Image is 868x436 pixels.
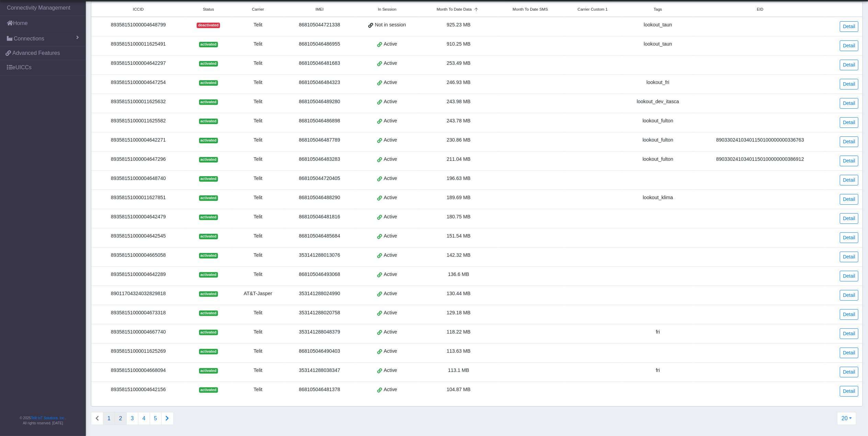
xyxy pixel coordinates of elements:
span: Active [384,386,397,393]
div: Telit [235,98,280,106]
div: lookout_fulton [626,136,690,144]
div: 89358151000004642271 [95,136,181,144]
div: 868105046489280 [289,98,350,106]
span: activated [199,42,218,47]
span: activated [199,215,218,220]
div: Telit [235,40,280,48]
span: 246.93 MB [447,80,471,85]
div: 353141288013076 [289,252,350,259]
a: Detail [840,156,858,166]
a: Detail [840,309,858,320]
span: Active [384,348,397,355]
div: Telit [235,348,280,355]
div: 868105046481683 [289,60,350,67]
span: 189.69 MB [447,195,471,200]
div: Telit [235,175,280,182]
div: 868105046486898 [289,117,350,125]
div: 89358151000004642289 [95,271,181,278]
a: Detail [840,60,858,70]
a: Detail [840,348,858,358]
div: Telit [235,328,280,336]
span: activated [199,253,218,258]
span: Advanced Features [12,49,60,57]
div: lookout_fulton [626,117,690,125]
a: Detail [840,98,858,109]
div: AT&T-Jasper [235,290,280,298]
div: 89358151000011625582 [95,117,181,125]
span: 253.49 MB [447,60,471,66]
div: 89358151000004642479 [95,213,181,221]
span: Active [384,79,397,86]
div: Telit [235,252,280,259]
span: EID [757,7,763,12]
span: 113.1 MB [448,367,469,373]
span: Month To Date Data [437,7,472,12]
span: Carrier [252,7,264,12]
div: 353141288048379 [289,328,350,336]
div: Telit [235,213,280,221]
div: 353141288038347 [289,367,350,374]
span: Active [384,117,397,125]
span: In Session [378,7,396,12]
span: 196.63 MB [447,175,471,181]
span: activated [199,138,218,143]
div: lookout_fri [626,79,690,86]
span: activated [199,61,218,66]
span: IMEI [315,7,324,12]
div: Telit [235,367,280,374]
span: activated [199,176,218,182]
div: 868105046484323 [289,79,350,86]
span: activated [199,330,218,335]
a: Detail [840,328,858,339]
span: activated [199,157,218,162]
span: activated [199,311,218,316]
a: Detail [840,290,858,301]
span: activated [199,272,218,278]
a: Detail [840,271,858,281]
div: 868105044720405 [289,175,350,182]
div: Telit [235,60,280,67]
div: 89358151000011627851 [95,194,181,202]
div: 89011704324032829818 [95,290,181,298]
div: 89358151000011625632 [95,98,181,106]
span: Active [384,136,397,144]
button: 1 [103,412,115,425]
div: fri [626,367,690,374]
div: 89358151000004648799 [95,21,181,29]
div: Telit [235,21,280,29]
div: 868105044721338 [289,21,350,29]
div: 89358151000011625269 [95,348,181,355]
span: Active [384,271,397,278]
div: 89358151000004667740 [95,328,181,336]
button: 5 [150,412,162,425]
a: Telit IoT Solutions, Inc. [31,416,65,420]
span: 113.63 MB [447,348,471,354]
a: Detail [840,117,858,128]
span: activated [199,387,218,393]
span: Active [384,232,397,240]
div: 868105046483283 [289,156,350,163]
div: Telit [235,386,280,393]
div: 89358151000004648740 [95,175,181,182]
div: 868105046485684 [289,232,350,240]
div: Telit [235,79,280,86]
div: 89358151000004642297 [95,60,181,67]
div: 868105046481378 [289,386,350,393]
a: Detail [840,252,858,262]
span: 925.23 MB [447,22,471,27]
div: Telit [235,194,280,202]
span: Tags [654,7,662,12]
span: Active [384,60,397,67]
span: 211.04 MB [447,156,471,162]
div: 89358151000011625491 [95,40,181,48]
button: 20 [837,412,856,425]
nav: Connections list navigation [91,412,174,425]
div: 868105046493068 [289,271,350,278]
span: activated [199,349,218,354]
span: activated [199,195,218,201]
div: 868105046487789 [289,136,350,144]
div: 353141288024990 [289,290,350,298]
a: Detail [840,194,858,205]
a: Detail [840,40,858,51]
span: activated [199,291,218,297]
